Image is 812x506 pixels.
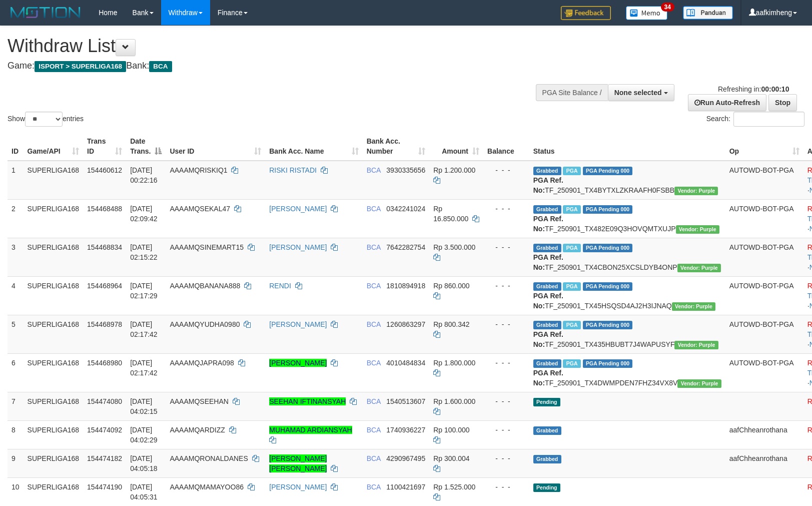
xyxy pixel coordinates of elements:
[487,319,525,329] div: - - -
[170,359,234,367] span: AAAAMQJAPRA098
[533,359,561,368] span: Grabbed
[170,166,227,174] span: AAAAMQRISKIQ1
[533,330,563,348] b: PGA Ref. No:
[24,392,84,420] td: SUPERLIGA168
[8,276,24,315] td: 4
[533,369,563,387] b: PGA Ref. No:
[8,449,24,477] td: 9
[386,359,425,367] span: Copy 4010484834 to clipboard
[265,132,362,161] th: Bank Acc. Name: activate to sort column ascending
[433,359,475,367] span: Rp 1.800.000
[24,238,84,276] td: SUPERLIGA168
[8,420,24,449] td: 8
[386,426,425,434] span: Copy 1740936227 to clipboard
[24,161,84,200] td: SUPERLIGA168
[367,282,381,290] span: BCA
[614,89,662,97] span: None selected
[130,454,158,472] span: [DATE] 04:05:18
[676,225,719,234] span: Vendor URL: https://trx4.1velocity.biz
[626,6,668,20] img: Button%20Memo.svg
[487,453,525,463] div: - - -
[149,61,172,72] span: BCA
[487,204,525,214] div: - - -
[170,320,240,328] span: AAAAMQYUDHA0980
[170,454,248,462] span: AAAAMQRONALDANES
[386,320,425,328] span: Copy 1260863297 to clipboard
[483,132,529,161] th: Balance
[677,379,721,388] span: Vendor URL: https://trx4.1velocity.biz
[433,454,469,462] span: Rp 300.004
[269,166,317,174] a: RISKI RISTADI
[768,94,797,111] a: Stop
[533,244,561,252] span: Grabbed
[87,426,122,434] span: 154474092
[130,397,158,415] span: [DATE] 04:02:15
[269,454,327,472] a: [PERSON_NAME] [PERSON_NAME]
[718,85,789,93] span: Refreshing in:
[170,205,230,213] span: AAAAMQSEKAL47
[487,165,525,175] div: - - -
[433,166,475,174] span: Rp 1.200.000
[533,292,563,310] b: PGA Ref. No:
[8,477,24,506] td: 10
[563,359,580,368] span: Marked by aafchoeunmanni
[674,187,718,195] span: Vendor URL: https://trx4.1velocity.biz
[130,359,158,377] span: [DATE] 02:17:42
[24,276,84,315] td: SUPERLIGA168
[725,161,803,200] td: AUTOWD-BOT-PGA
[529,238,725,276] td: TF_250901_TX4CBON25XCSLDYB4ONP
[674,341,718,349] span: Vendor URL: https://trx4.1velocity.biz
[367,483,381,491] span: BCA
[87,483,122,491] span: 154474190
[529,315,725,353] td: TF_250901_TX435HBUBT7J4WAPUSYF
[386,282,425,290] span: Copy 1810894918 to clipboard
[561,6,611,20] img: Feedback.jpg
[8,353,24,392] td: 6
[8,315,24,353] td: 5
[761,85,789,93] strong: 00:00:10
[130,205,158,223] span: [DATE] 02:09:42
[367,397,381,405] span: BCA
[533,176,563,194] b: PGA Ref. No:
[367,205,381,213] span: BCA
[130,166,158,184] span: [DATE] 00:22:16
[429,132,483,161] th: Amount: activate to sort column ascending
[386,397,425,405] span: Copy 1540513607 to clipboard
[563,167,580,175] span: Marked by aafnonsreyleab
[725,420,803,449] td: aafChheanrothana
[533,282,561,291] span: Grabbed
[386,166,425,174] span: Copy 3930335656 to clipboard
[433,243,475,251] span: Rp 3.500.000
[672,302,715,311] span: Vendor URL: https://trx4.1velocity.biz
[269,282,291,290] a: RENDI
[487,425,525,435] div: - - -
[661,3,674,12] span: 34
[583,321,633,329] span: PGA Pending
[87,282,122,290] span: 154468964
[24,449,84,477] td: SUPERLIGA168
[269,426,352,434] a: MUHAMAD ARDIANSYAH
[683,6,733,20] img: panduan.png
[487,281,525,291] div: - - -
[433,205,468,223] span: Rp 16.850.000
[733,112,804,127] input: Search:
[170,243,244,251] span: AAAAMQSINEMART15
[487,482,525,492] div: - - -
[130,282,158,300] span: [DATE] 02:17:29
[529,161,725,200] td: TF_250901_TX4BYTXLZKRAAFH0FSBB
[367,426,381,434] span: BCA
[536,84,608,101] div: PGA Site Balance /
[269,397,346,405] a: SEEHAN IFTINANSYAH
[363,132,430,161] th: Bank Acc. Number: activate to sort column ascending
[269,205,327,213] a: [PERSON_NAME]
[87,243,122,251] span: 154468834
[269,243,327,251] a: [PERSON_NAME]
[529,199,725,238] td: TF_250901_TX482E09Q3HOVQMTXUJP
[367,320,381,328] span: BCA
[533,398,560,406] span: Pending
[24,420,84,449] td: SUPERLIGA168
[533,253,563,271] b: PGA Ref. No:
[533,483,560,492] span: Pending
[367,243,381,251] span: BCA
[87,205,122,213] span: 154468488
